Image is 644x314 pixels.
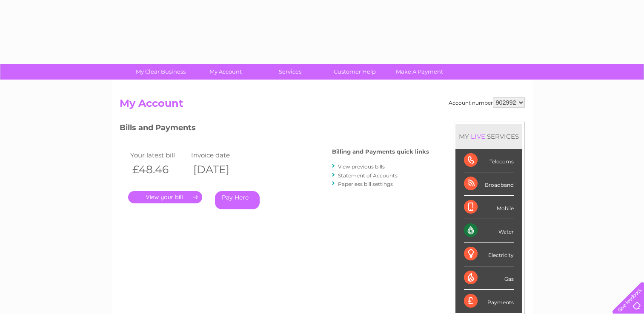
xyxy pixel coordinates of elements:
[190,64,260,80] a: My Account
[128,191,202,203] a: .
[189,149,250,161] td: Invoice date
[464,219,514,243] div: Water
[469,132,487,140] div: LIVE
[332,148,429,155] h4: Billing and Payments quick links
[464,266,514,290] div: Gas
[128,149,189,161] td: Your latest bill
[338,163,385,170] a: View previous bills
[449,97,525,108] div: Account number
[215,191,260,209] a: Pay Here
[464,196,514,219] div: Mobile
[120,122,429,137] h3: Bills and Payments
[338,181,393,187] a: Paperless bill settings
[255,64,325,80] a: Services
[126,64,196,80] a: My Clear Business
[128,161,189,178] th: £48.46
[464,149,514,172] div: Telecoms
[338,172,398,179] a: Statement of Accounts
[320,64,390,80] a: Customer Help
[120,97,525,114] h2: My Account
[464,243,514,266] div: Electricity
[455,124,522,148] div: MY SERVICES
[189,161,250,178] th: [DATE]
[384,64,455,80] a: Make A Payment
[464,172,514,196] div: Broadband
[464,290,514,313] div: Payments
